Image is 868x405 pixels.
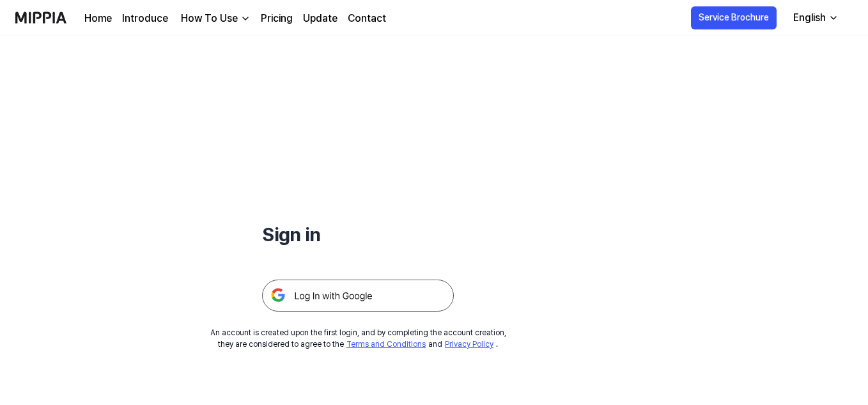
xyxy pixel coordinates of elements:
a: Introduce [122,11,168,26]
button: How To Use [178,11,251,26]
img: 구글 로그인 버튼 [262,280,454,312]
img: down [240,13,251,24]
a: Privacy Policy [445,340,493,349]
div: English [791,10,828,26]
a: Pricing [261,11,293,26]
a: Update [303,11,337,26]
a: Contact [348,11,386,26]
h1: Sign in [262,220,454,249]
button: Service Brochure [691,6,777,29]
button: English [783,5,846,31]
a: Home [84,11,112,26]
div: How To Use [178,11,240,26]
div: An account is created upon the first login, and by completing the account creation, they are cons... [210,327,506,350]
a: Terms and Conditions [346,340,426,349]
